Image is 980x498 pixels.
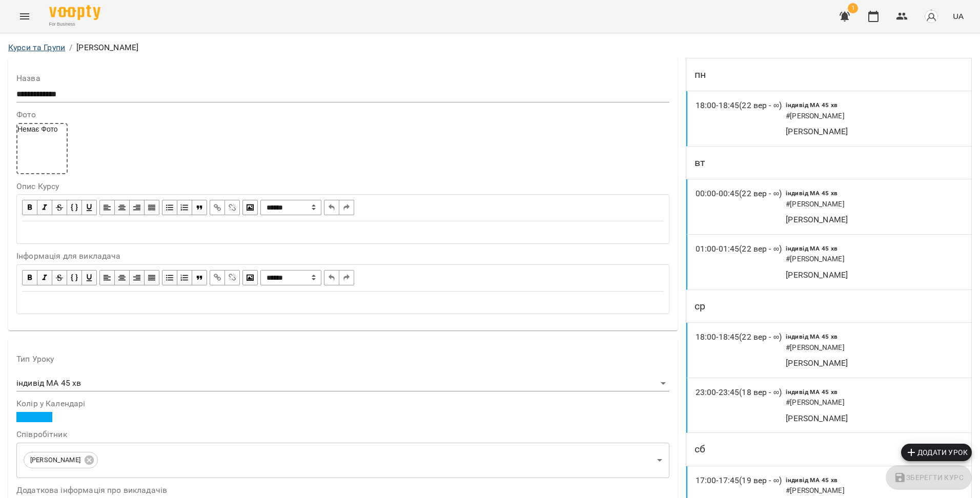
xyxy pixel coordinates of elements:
[16,74,669,82] label: Назва
[695,67,706,82] h6: пн
[145,270,159,285] button: Align Justify
[786,269,910,281] p: [PERSON_NAME]
[37,200,52,215] button: Italic
[37,270,52,285] button: Italic
[949,7,968,26] button: UA
[786,333,838,340] span: індивід МА 45 хв
[242,200,258,215] button: Image
[17,292,668,313] div: Edit text
[696,386,782,399] p: 23:00 - 23:45 (18 вер - ∞)
[115,270,130,285] button: Align Center
[162,200,177,215] button: UL
[8,42,972,54] nav: breadcrumb
[786,101,838,109] span: індивід МА 45 хв
[695,155,705,171] h6: вт
[145,200,159,215] button: Align Justify
[324,270,339,285] button: Undo
[67,270,82,285] button: Monospace
[339,270,354,285] button: Redo
[8,43,65,52] a: Курси та Групи
[177,200,192,215] button: OL
[130,200,145,215] button: Align Right
[192,270,207,285] button: Blockquote
[786,388,838,396] span: індивід МА 45 хв
[162,270,177,285] button: UL
[52,270,67,285] button: Strikethrough
[242,270,258,285] button: Image
[786,245,838,252] span: індивід МА 45 хв
[260,270,321,285] span: Normal
[210,270,225,285] button: Link
[696,99,782,112] p: 18:00 - 18:45 (22 вер - ∞)
[924,9,938,24] img: avatar_s.png
[786,254,910,265] h6: # [PERSON_NAME]
[786,485,910,496] h6: # [PERSON_NAME]
[17,222,668,243] div: Edit text
[901,444,972,461] button: Додати урок
[99,200,115,215] button: Align Left
[12,4,37,29] button: Menu
[24,455,87,465] span: [PERSON_NAME]
[786,342,910,354] h6: # [PERSON_NAME]
[260,200,321,215] span: Normal
[210,200,225,215] button: Link
[82,270,97,285] button: Underline
[16,111,669,119] label: Фото
[16,376,669,392] div: індивід МА 45 хв
[786,111,910,122] h6: # [PERSON_NAME]
[260,200,321,215] select: Block type
[786,190,838,197] span: індивід МА 45 хв
[16,486,669,494] label: Додаткова інформація про викладачів
[24,452,98,468] div: [PERSON_NAME]
[16,430,669,439] label: Співробітник
[786,199,910,210] h6: # [PERSON_NAME]
[260,270,321,285] select: Block type
[16,400,669,408] label: Колір у Календарі
[225,270,240,285] button: Remove Link
[696,474,782,487] p: 17:00 - 17:45 (19 вер - ∞)
[115,200,130,215] button: Align Center
[22,200,37,215] button: Bold
[225,200,240,215] button: Remove Link
[696,243,782,255] p: 01:00 - 01:45 (22 вер - ∞)
[82,200,97,215] button: Underline
[786,412,910,425] p: [PERSON_NAME]
[695,298,705,314] h6: ср
[786,126,910,138] p: [PERSON_NAME]
[99,270,115,285] button: Align Left
[339,200,354,215] button: Redo
[16,355,669,363] label: Тип Уроку
[786,397,910,408] h6: # [PERSON_NAME]
[696,188,782,200] p: 00:00 - 00:45 (22 вер - ∞)
[695,441,705,457] h6: сб
[52,200,67,215] button: Strikethrough
[786,214,910,226] p: [PERSON_NAME]
[696,331,782,343] p: 18:00 - 18:45 (22 вер - ∞)
[905,446,968,459] span: Додати урок
[130,270,145,285] button: Align Right
[16,182,669,191] label: Опис Курсу
[76,42,138,54] p: [PERSON_NAME]
[953,11,964,22] span: UA
[49,5,100,20] img: Voopty Logo
[177,270,192,285] button: OL
[16,252,669,260] label: Інформація для викладача
[16,123,68,174] div: Немає Фото
[192,200,207,215] button: Blockquote
[49,21,100,28] span: For Business
[786,476,838,484] span: індивід МА 45 хв
[69,42,72,54] li: /
[848,3,858,13] span: 1
[16,443,669,478] div: [PERSON_NAME]
[22,270,37,285] button: Bold
[67,200,82,215] button: Monospace
[324,200,339,215] button: Undo
[786,357,910,369] p: [PERSON_NAME]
